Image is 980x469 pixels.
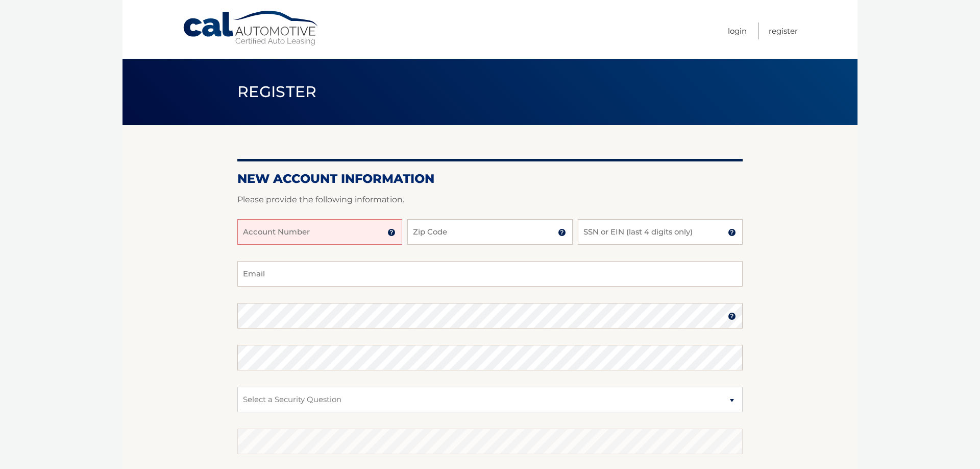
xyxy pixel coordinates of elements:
input: Email [237,261,743,287]
p: Please provide the following information. [237,193,743,207]
img: tooltip.svg [387,228,396,237]
a: Cal Automotive [182,10,320,46]
img: tooltip.svg [728,312,736,320]
input: SSN or EIN (last 4 digits only) [578,219,743,245]
a: Login [728,22,747,39]
input: Account Number [237,219,402,245]
input: Zip Code [407,219,572,245]
img: tooltip.svg [558,228,566,237]
img: tooltip.svg [728,228,736,237]
a: Register [769,22,798,39]
span: Register [237,82,317,101]
h2: New Account Information [237,171,743,186]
